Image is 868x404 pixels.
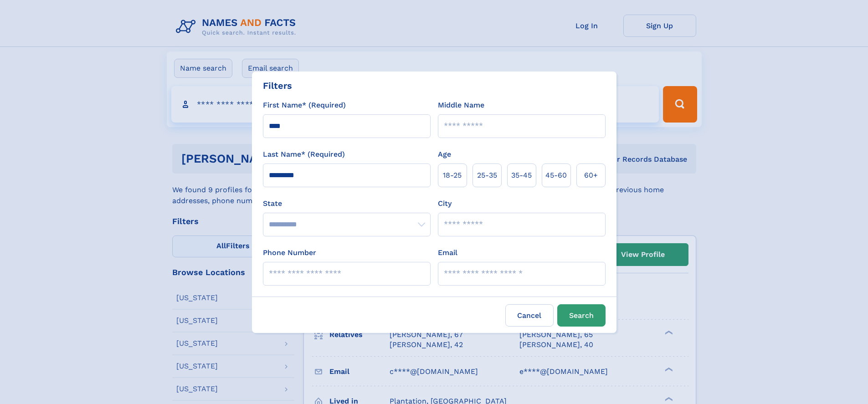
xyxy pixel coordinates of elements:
label: Last Name* (Required) [263,149,345,160]
label: City [438,198,452,209]
label: Middle Name [438,100,484,111]
span: 18‑25 [443,170,462,181]
span: 60+ [584,170,598,181]
label: Cancel [505,304,554,327]
span: 25‑35 [477,170,497,181]
label: State [263,198,431,209]
label: First Name* (Required) [263,100,346,111]
label: Phone Number [263,247,316,258]
label: Age [438,149,451,160]
span: 45‑60 [545,170,567,181]
div: Filters [263,79,292,92]
button: Search [557,304,606,327]
label: Email [438,247,457,258]
span: 35‑45 [511,170,532,181]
